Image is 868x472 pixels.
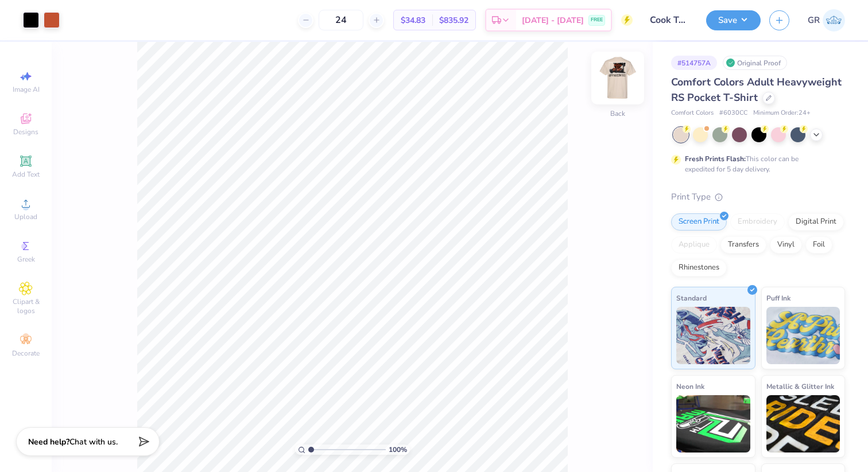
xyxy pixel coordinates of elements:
span: $34.83 [401,14,425,26]
div: Screen Print [671,213,727,231]
img: Puff Ink [766,307,840,364]
div: Transfers [720,236,766,253]
span: 100 % [389,444,407,455]
span: [DATE] - [DATE] [522,14,584,26]
span: Standard [676,292,707,304]
div: Foil [805,236,832,253]
span: Minimum Order: 24 + [753,108,811,118]
span: Add Text [12,170,40,179]
input: – – [319,10,363,30]
div: Rhinestones [671,259,727,276]
span: GR [808,14,820,27]
div: This color can be expedited for 5 day delivery. [685,154,826,174]
span: $835.92 [439,14,468,26]
img: Gisselle Rodriguez [823,9,845,32]
span: Comfort Colors Adult Heavyweight RS Pocket T-Shirt [671,75,842,104]
div: Vinyl [770,236,802,253]
div: Digital Print [788,213,844,231]
img: Neon Ink [676,395,750,453]
span: Upload [14,212,37,221]
div: Applique [671,236,717,253]
span: Greek [17,255,35,264]
span: Neon Ink [676,380,704,392]
span: Clipart & logos [6,297,46,315]
div: Embroidery [730,213,785,231]
strong: Need help? [28,436,69,447]
span: Chat with us. [69,436,118,447]
strong: Fresh Prints Flash: [685,154,746,163]
span: Designs [13,127,38,136]
span: FREE [591,16,603,24]
div: # 514757A [671,56,717,70]
a: GR [808,9,845,32]
img: Back [595,55,641,101]
span: Image AI [13,85,40,94]
button: Save [706,10,761,30]
img: Metallic & Glitter Ink [766,395,840,453]
div: Print Type [671,190,845,204]
span: Metallic & Glitter Ink [766,380,834,392]
input: Untitled Design [641,9,697,32]
span: Puff Ink [766,292,790,304]
img: Standard [676,307,750,364]
span: Decorate [12,349,40,358]
div: Original Proof [723,56,787,70]
span: # 6030CC [719,108,747,118]
div: Back [610,108,625,119]
span: Comfort Colors [671,108,714,118]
